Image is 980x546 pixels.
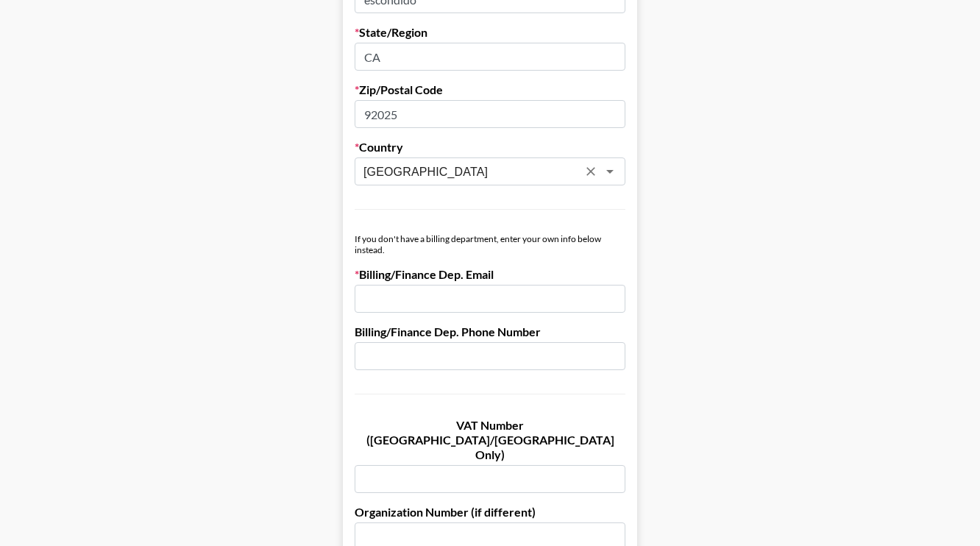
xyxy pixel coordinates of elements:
label: Billing/Finance Dep. Phone Number [355,325,625,339]
label: Billing/Finance Dep. Email [355,267,625,282]
button: Open [600,161,620,182]
label: VAT Number ([GEOGRAPHIC_DATA]/[GEOGRAPHIC_DATA] Only) [355,418,625,462]
label: State/Region [355,25,625,40]
button: Clear [580,161,601,182]
label: Organization Number (if different) [355,505,625,520]
label: Country [355,140,625,155]
label: Zip/Postal Code [355,82,625,97]
div: If you don't have a billing department, enter your own info below instead. [355,233,625,255]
